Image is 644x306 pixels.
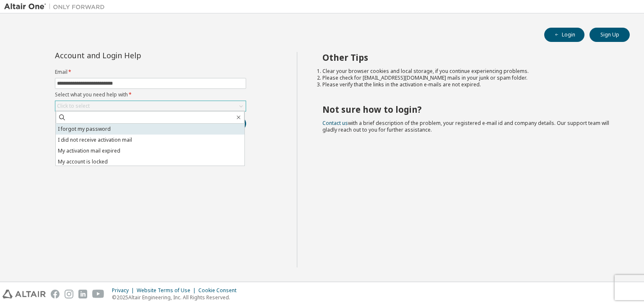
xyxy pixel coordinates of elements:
[112,294,241,301] p: © 2025 Altair Engineering, Inc. All Rights Reserved.
[55,101,246,111] div: Click to select
[322,119,609,133] span: with a brief description of the problem, your registered e-mail id and company details. Our suppo...
[198,287,241,294] div: Cookie Consent
[56,124,244,135] li: I forgot my password
[55,69,246,75] label: Email
[51,290,60,298] img: facebook.svg
[322,119,348,127] a: Contact us
[322,52,615,63] h2: Other Tips
[322,75,615,81] li: Please check for [EMAIL_ADDRESS][DOMAIN_NAME] mails in your junk or spam folder.
[544,28,584,42] button: Login
[55,91,246,98] label: Select what you need help with
[322,104,615,115] h2: Not sure how to login?
[65,290,73,298] img: instagram.svg
[55,52,208,59] div: Account and Login Help
[3,290,46,298] img: altair_logo.svg
[4,3,109,11] img: Altair One
[589,28,630,42] button: Sign Up
[92,290,104,298] img: youtube.svg
[78,290,87,298] img: linkedin.svg
[322,81,615,88] li: Please verify that the links in the activation e-mails are not expired.
[322,68,615,75] li: Clear your browser cookies and local storage, if you continue experiencing problems.
[112,287,137,294] div: Privacy
[137,287,198,294] div: Website Terms of Use
[57,103,90,109] div: Click to select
